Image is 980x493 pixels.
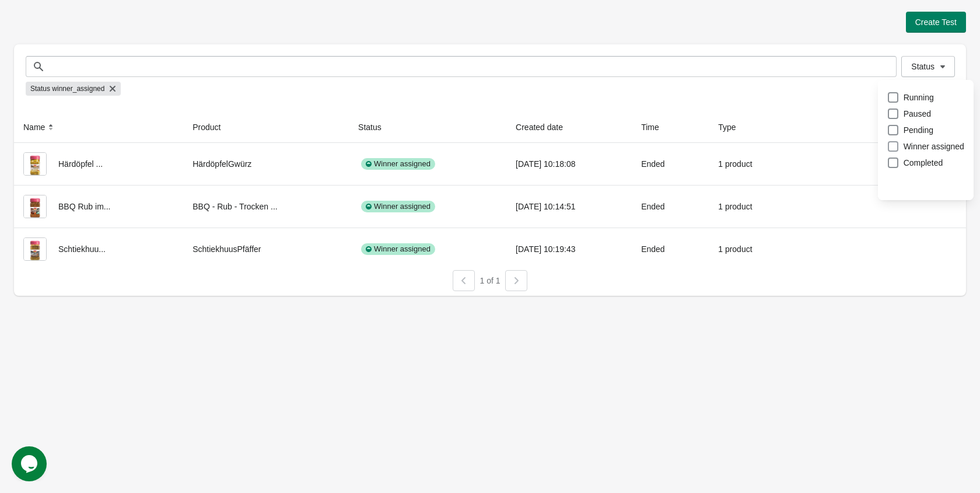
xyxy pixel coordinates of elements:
div: [DATE] 10:14:51 [516,195,622,218]
div: [DATE] 10:18:08 [516,152,622,176]
span: Paused [904,108,931,120]
button: Type [713,117,752,138]
div: Ended [641,152,699,176]
div: Ended [641,237,699,261]
span: Create Test [915,18,957,27]
span: Completed [904,157,943,169]
button: Time [636,117,675,138]
div: Winner assigned [361,201,435,212]
div: [DATE] 10:19:43 [516,237,622,261]
div: BBQ Rub im... [23,195,174,218]
div: Schtiekhuu... [23,237,174,261]
div: 1 product [718,152,784,176]
button: Product [188,117,237,138]
div: Härdöpfel ... [23,152,174,176]
button: Created date [511,117,579,138]
div: SchtiekhuusPfäffer [192,237,339,261]
button: Status [901,56,955,77]
div: HärdöpfelGwürz [192,152,339,176]
span: Running [904,92,934,103]
div: 1 product [718,195,784,218]
div: 1 product [718,237,784,261]
div: Ended [641,195,699,218]
div: Winner assigned [361,243,435,255]
div: Winner assigned [361,158,435,170]
iframe: chat widget [12,446,49,481]
span: Winner assigned [904,141,964,152]
button: Name [19,117,61,138]
span: Status [911,62,935,71]
button: Status [353,117,398,138]
span: Status winner_assigned [30,82,104,96]
button: Create Test [906,12,966,33]
span: 1 of 1 [480,276,500,285]
div: BBQ - Rub - Trocken ... [192,195,339,218]
span: Pending [904,124,933,136]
